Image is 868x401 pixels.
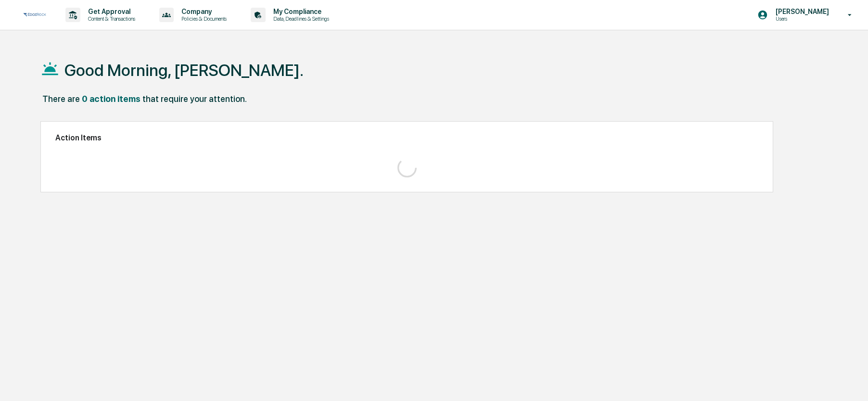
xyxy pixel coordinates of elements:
p: Policies & Documents [174,15,231,22]
p: Users [768,15,834,22]
h1: Good Morning, [PERSON_NAME]. [64,61,304,80]
p: Company [174,8,231,15]
p: Content & Transactions [80,15,140,22]
img: logo [23,12,46,18]
div: that require your attention. [142,94,247,104]
p: My Compliance [266,8,334,15]
p: Get Approval [80,8,140,15]
p: [PERSON_NAME] [768,8,834,15]
div: 0 action items [82,94,140,104]
h2: Action Items [55,133,758,142]
p: Data, Deadlines & Settings [266,15,334,22]
div: There are [42,94,80,104]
